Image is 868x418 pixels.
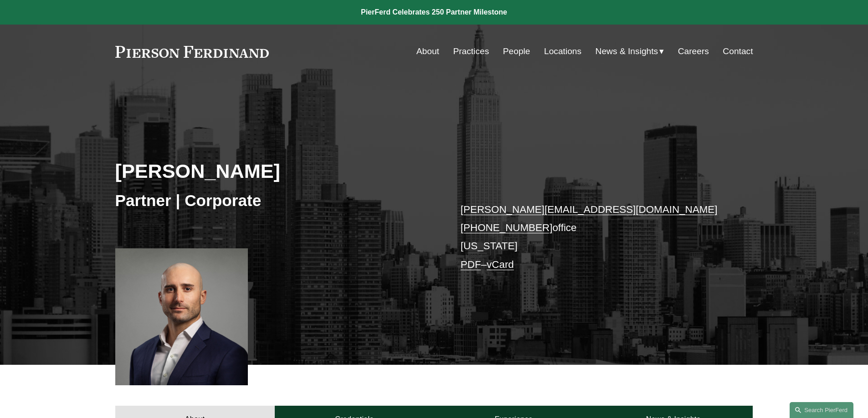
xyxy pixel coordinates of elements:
a: Practices [453,43,489,60]
p: office [US_STATE] – [461,201,726,274]
a: folder dropdown [596,43,664,60]
a: Search this site [790,402,853,418]
h2: [PERSON_NAME] [115,159,434,183]
a: About [416,43,439,60]
a: PDF [461,259,481,270]
a: Careers [678,43,709,60]
a: People [503,43,530,60]
a: [PERSON_NAME][EMAIL_ADDRESS][DOMAIN_NAME] [461,204,718,215]
h3: Partner | Corporate [115,191,434,211]
a: Contact [723,43,753,60]
a: [PHONE_NUMBER] [461,222,553,233]
a: vCard [487,259,514,270]
span: News & Insights [596,44,658,60]
a: Locations [544,43,581,60]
